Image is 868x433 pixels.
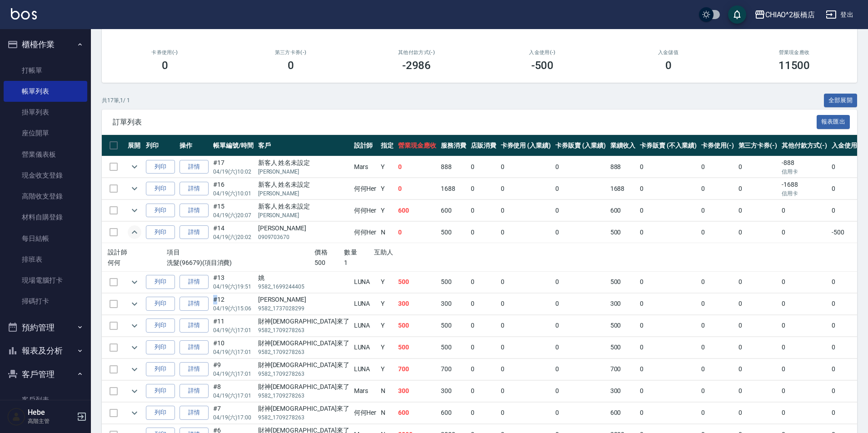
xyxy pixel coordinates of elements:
[699,358,736,380] td: 0
[829,358,867,380] td: 0
[379,135,396,156] th: 指定
[28,408,74,417] h5: Hebe
[128,297,141,311] button: expand row
[146,384,175,398] button: 列印
[779,380,829,402] td: 0
[553,293,608,314] td: 0
[211,380,256,402] td: #8
[113,118,817,127] span: 訂單列表
[167,249,180,256] span: 項目
[499,402,554,423] td: 0
[736,315,780,336] td: 0
[379,178,396,199] td: Y
[379,402,396,423] td: N
[439,402,469,423] td: 600
[699,135,736,156] th: 卡券使用(-)
[352,402,379,423] td: 何何Her
[396,222,439,243] td: 0
[379,200,396,221] td: Y
[4,316,87,339] button: 預約管理
[213,283,254,291] p: 04/19 (六) 19:51
[469,222,499,243] td: 0
[829,337,867,358] td: 0
[779,135,829,156] th: 其他付款方式(-)
[638,315,698,336] td: 0
[699,200,736,221] td: 0
[258,180,349,189] div: 新客人 姓名未設定
[211,222,256,243] td: #14
[736,358,780,380] td: 0
[28,417,74,425] p: 高階主管
[352,222,379,243] td: 何何Her
[364,50,469,55] h2: 其他付款方式(-)
[180,182,209,196] a: 詳情
[146,406,175,420] button: 列印
[108,258,167,268] p: 何何
[4,363,87,386] button: 客戶管理
[108,249,127,256] span: 設計師
[211,178,256,199] td: #16
[779,358,829,380] td: 0
[499,271,554,293] td: 0
[211,337,256,358] td: #10
[180,406,209,420] a: 詳情
[699,271,736,293] td: 0
[146,275,175,289] button: 列印
[817,115,850,129] button: 報表匯出
[499,380,554,402] td: 0
[499,156,554,178] td: 0
[638,293,698,314] td: 0
[344,258,374,268] p: 1
[396,380,439,402] td: 300
[553,200,608,221] td: 0
[352,315,379,336] td: LUNA
[469,156,499,178] td: 0
[638,358,698,380] td: 0
[469,402,499,423] td: 0
[379,380,396,402] td: N
[144,135,177,156] th: 列印
[396,178,439,199] td: 0
[699,337,736,358] td: 0
[638,380,698,402] td: 0
[829,271,867,293] td: 0
[699,156,736,178] td: 0
[779,200,829,221] td: 0
[608,380,638,402] td: 300
[736,293,780,314] td: 0
[180,340,209,354] a: 詳情
[608,293,638,314] td: 300
[402,59,431,72] h3: -2986
[817,117,850,126] a: 報表匯出
[211,200,256,221] td: #15
[779,315,829,336] td: 0
[352,178,379,199] td: 何何Her
[211,293,256,314] td: #12
[213,392,254,400] p: 04/19 (六) 17:01
[180,362,209,376] a: 詳情
[499,337,554,358] td: 0
[180,384,209,398] a: 詳情
[258,158,349,168] div: 新客人 姓名未設定
[469,315,499,336] td: 0
[352,337,379,358] td: LUNA
[258,233,349,241] p: 0909703670
[4,339,87,363] button: 報表及分析
[728,5,746,24] button: save
[146,297,175,311] button: 列印
[211,358,256,380] td: #9
[211,402,256,423] td: #7
[608,156,638,178] td: 888
[258,326,349,334] p: 9582_1709278263
[128,363,141,376] button: expand row
[553,135,608,156] th: 卡券販賣 (入業績)
[258,304,349,313] p: 9582_1737028299
[616,50,720,55] h2: 入金儲值
[608,178,638,199] td: 1688
[379,358,396,380] td: Y
[258,273,349,283] div: 姚
[553,337,608,358] td: 0
[258,360,349,370] div: 財神[DEMOGRAPHIC_DATA]來了
[396,358,439,380] td: 700
[180,319,209,333] a: 詳情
